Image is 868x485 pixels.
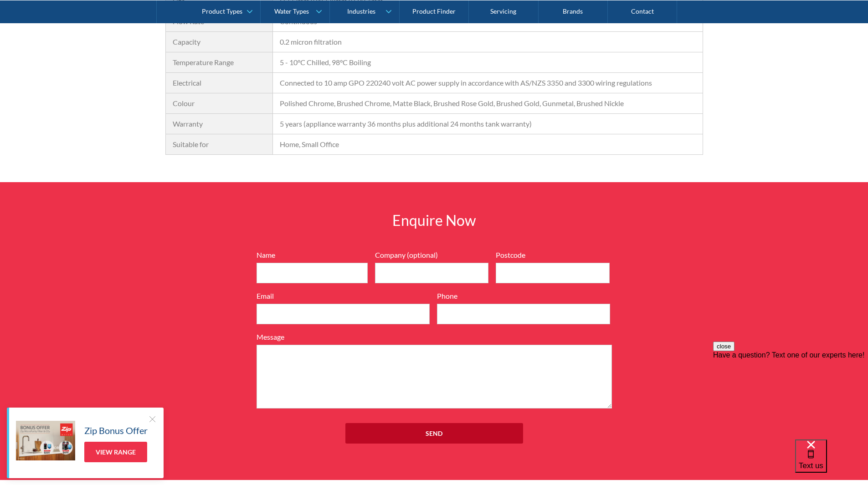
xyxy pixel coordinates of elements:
[173,118,266,129] div: Warranty
[173,77,266,88] div: Electrical
[375,250,489,260] label: Company (optional)
[280,98,695,109] div: Polished Chrome, Brushed Chrome, Matte Black, Brushed Rose Gold, Brushed Gold, Gunmetal, Brushed ...
[84,424,148,437] h5: Zip Bonus Offer
[274,7,309,15] div: Water Types
[84,442,147,462] a: View Range
[280,118,695,129] div: 5 years (appliance warranty 36 months plus additional 24 months tank warranty)
[302,209,566,231] h2: Enquire Now
[16,421,75,460] img: Zip Bonus Offer
[345,423,523,444] input: Send
[257,291,430,301] label: Email
[173,36,266,47] div: Capacity
[496,250,610,260] label: Postcode
[280,139,695,150] div: Home, Small Office
[280,57,695,68] div: 5 - 10°C Chilled, 98°C Boiling
[257,332,612,342] label: Message
[280,36,695,47] div: 0.2 micron filtration
[173,57,266,68] div: Temperature Range
[202,7,242,15] div: Product Types
[795,439,868,485] iframe: podium webchat widget bubble
[437,291,610,301] label: Phone
[257,250,368,260] label: Name
[252,250,616,453] form: Full Width Form
[713,342,868,451] iframe: podium webchat widget prompt
[347,7,375,15] div: Industries
[280,77,695,88] div: Connected to 10 amp GPO 220240 volt AC power supply in accordance with AS/NZS 3350 and 3300 wirin...
[173,139,266,150] div: Suitable for
[173,98,266,109] div: Colour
